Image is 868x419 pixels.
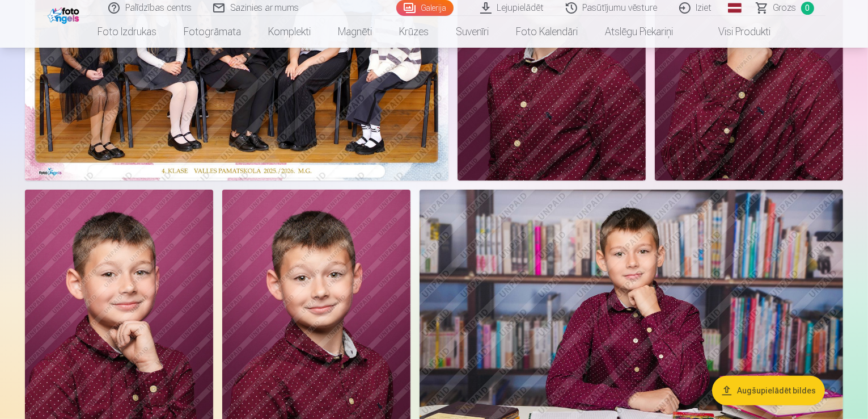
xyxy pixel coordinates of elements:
a: Krūzes [386,16,442,48]
button: Augšupielādēt bildes [712,376,825,405]
a: Magnēti [324,16,386,48]
a: Visi produkti [687,16,784,48]
a: Suvenīri [442,16,502,48]
span: Grozs [773,1,797,15]
a: Atslēgu piekariņi [591,16,687,48]
a: Foto izdrukas [84,16,170,48]
img: /fa1 [48,5,82,24]
a: Foto kalendāri [502,16,591,48]
span: 0 [801,2,814,15]
a: Fotogrāmata [170,16,255,48]
a: Komplekti [255,16,324,48]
